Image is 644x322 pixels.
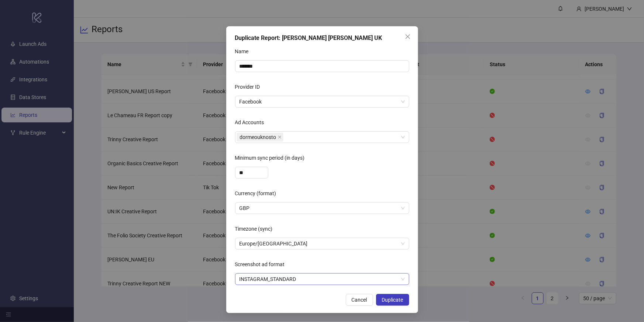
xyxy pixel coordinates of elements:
[278,135,282,139] span: close
[352,297,367,303] span: Cancel
[405,34,411,40] span: close
[235,45,254,57] label: Name
[240,133,276,141] span: dormeouknosto
[235,34,409,43] div: Duplicate Report: [PERSON_NAME] [PERSON_NAME] UK
[382,297,403,303] span: Duplicate
[235,167,268,178] input: Minimum sync period (in days)
[235,60,409,72] input: Name
[235,258,290,270] label: Screenshot ad format
[235,187,281,199] label: Currency (format)
[235,81,265,93] label: Provider ID
[237,133,283,142] span: dormeouknosto
[240,238,405,249] span: Europe/London
[240,274,405,285] span: INSTAGRAM_STANDARD
[235,223,278,235] label: Timezone (sync)
[240,203,405,214] span: GBP
[235,116,269,128] label: Ad Accounts
[346,294,373,306] button: Cancel
[240,96,405,107] span: Facebook
[402,31,414,43] button: Close
[376,294,409,306] button: Duplicate
[235,152,310,164] label: Minimum sync period (in days)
